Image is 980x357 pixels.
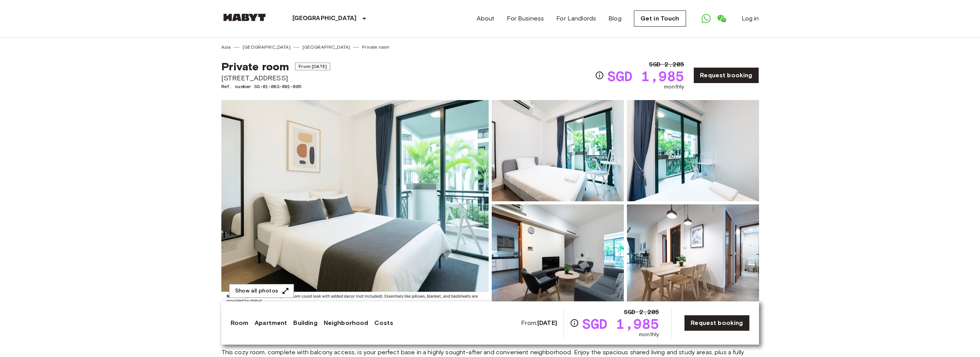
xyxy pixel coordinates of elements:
[624,308,659,317] span: SGD 2,205
[293,318,317,328] a: Building
[362,44,389,51] a: Private room
[684,315,749,331] a: Request booking
[521,319,557,327] span: From:
[243,44,290,51] a: [GEOGRAPHIC_DATA]
[221,100,489,306] img: Marketing picture of unit SG-01-083-001-005
[492,204,624,306] img: Picture of unit SG-01-083-001-005
[627,204,759,306] img: Picture of unit SG-01-083-001-005
[255,318,287,328] a: Apartment
[221,60,289,73] span: Private room
[221,73,330,83] span: [STREET_ADDRESS]
[221,83,330,90] span: Ref. number SG-01-083-001-005
[664,83,684,91] span: monthly
[582,317,659,331] span: SGD 1,985
[537,319,557,326] b: [DATE]
[302,44,350,51] a: [GEOGRAPHIC_DATA]
[649,60,684,69] span: SGD 2,205
[714,11,729,26] a: Open WeChat
[556,14,596,23] a: For Landlords
[693,67,759,83] a: Request booking
[492,100,624,201] img: Picture of unit SG-01-083-001-005
[231,318,249,328] a: Room
[324,318,369,328] a: Neighborhood
[292,14,357,23] p: [GEOGRAPHIC_DATA]
[639,331,659,338] span: monthly
[608,14,622,23] a: Blog
[374,318,393,328] a: Costs
[595,71,604,80] svg: Check cost overview for full price breakdown. Please note that discounts apply to new joiners onl...
[607,69,684,83] span: SGD 1,985
[295,63,330,70] span: From [DATE]
[507,14,544,23] a: For Business
[221,14,268,21] img: Habyt
[742,14,759,23] a: Log in
[229,284,294,298] button: Show all photos
[627,100,759,201] img: Picture of unit SG-01-083-001-005
[698,11,714,26] a: Open WhatsApp
[634,10,686,27] a: Get in Touch
[221,44,231,51] a: Asia
[477,14,495,23] a: About
[570,318,579,328] svg: Check cost overview for full price breakdown. Please note that discounts apply to new joiners onl...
